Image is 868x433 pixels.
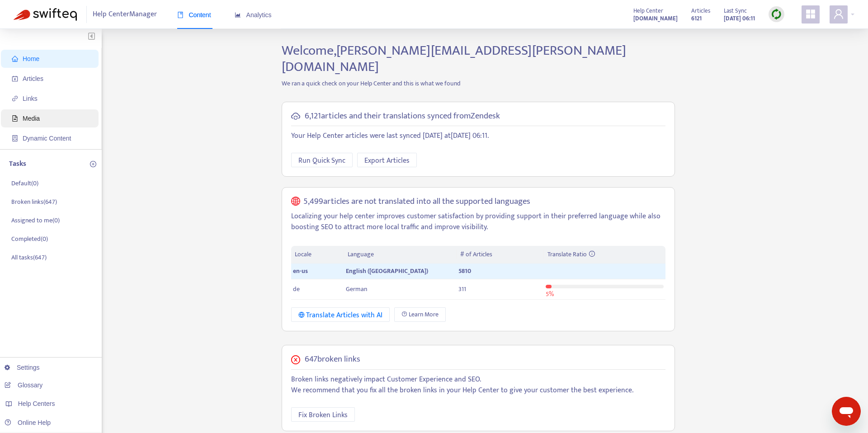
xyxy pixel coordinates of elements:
[235,12,241,18] span: area-chart
[11,179,38,188] p: Default ( 0 )
[12,135,18,141] span: container
[805,9,816,19] span: appstore
[291,112,300,121] span: cloud-sync
[633,6,663,16] span: Help Center
[546,289,554,299] span: 5 %
[409,310,439,320] span: Learn More
[5,419,51,426] a: Online Help
[291,153,353,167] button: Run Quick Sync
[11,234,48,244] p: Completed ( 0 )
[177,11,211,19] span: Content
[457,246,544,264] th: # of Articles
[291,407,355,422] button: Fix Broken Links
[11,253,47,262] p: All tasks ( 647 )
[458,266,471,276] span: 5810
[275,79,682,88] p: We ran a quick check on your Help Center and this is what we found
[633,14,678,24] strong: [DOMAIN_NAME]
[293,266,308,276] span: en-us
[90,161,96,167] span: plus-circle
[547,249,661,259] div: Translate Ratio
[346,284,367,294] span: German
[291,131,665,141] p: Your Help Center articles were last synced [DATE] at [DATE] 06:11 .
[291,197,300,207] span: global
[357,153,417,167] button: Export Articles
[293,284,300,294] span: de
[12,95,18,102] span: link
[298,409,348,421] span: Fix Broken Links
[724,14,755,24] strong: [DATE] 06:11
[12,75,18,82] span: account-book
[235,11,272,19] span: Analytics
[691,14,702,24] strong: 6121
[305,354,360,365] h5: 647 broken links
[364,155,410,166] span: Export Articles
[5,381,42,389] a: Glossary
[282,39,626,78] span: Welcome, [PERSON_NAME][EMAIL_ADDRESS][PERSON_NAME][DOMAIN_NAME]
[305,111,500,122] h5: 6,121 articles and their translations synced from Zendesk
[291,246,344,264] th: Locale
[833,9,844,19] span: user
[458,284,466,294] span: 311
[18,400,55,407] span: Help Centers
[12,115,18,122] span: file-image
[291,211,665,233] p: Localizing your help center improves customer satisfaction by providing support in their preferre...
[177,12,184,18] span: book
[298,155,345,166] span: Run Quick Sync
[346,266,428,276] span: English ([GEOGRAPHIC_DATA])
[291,374,665,396] p: Broken links negatively impact Customer Experience and SEO. We recommend that you fix all the bro...
[724,6,747,16] span: Last Sync
[23,115,40,122] span: Media
[291,355,300,364] span: close-circle
[5,364,40,371] a: Settings
[9,159,26,169] p: Tasks
[298,310,383,321] div: Translate Articles with AI
[394,307,446,322] a: Learn More
[12,56,18,62] span: home
[11,216,60,225] p: Assigned to me ( 0 )
[832,397,861,426] iframe: Button to launch messaging window
[23,135,71,142] span: Dynamic Content
[303,197,530,207] h5: 5,499 articles are not translated into all the supported languages
[344,246,456,264] th: Language
[633,13,678,24] a: [DOMAIN_NAME]
[14,8,77,21] img: Swifteq
[23,55,39,62] span: Home
[691,6,710,16] span: Articles
[291,307,390,322] button: Translate Articles with AI
[23,95,38,102] span: Links
[11,197,57,207] p: Broken links ( 647 )
[23,75,43,82] span: Articles
[93,6,157,23] span: Help Center Manager
[771,9,782,20] img: sync.dc5367851b00ba804db3.png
